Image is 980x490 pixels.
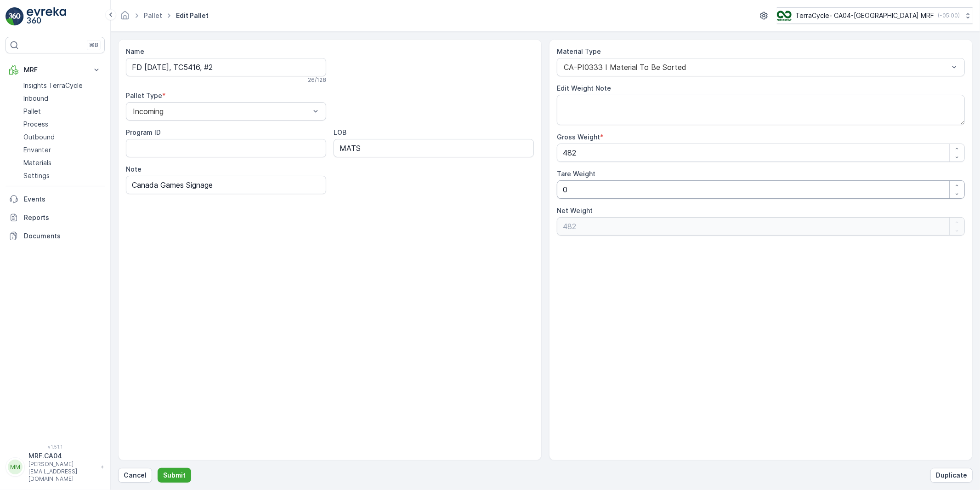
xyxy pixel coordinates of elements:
[6,208,105,227] a: Reports
[6,190,105,208] a: Events
[334,128,346,136] label: LOB
[27,7,66,26] img: logo_light-DOdMpM7g.png
[936,471,967,480] p: Duplicate
[28,451,96,461] p: MRF.CA04
[6,444,105,450] span: v 1.51.1
[8,460,23,474] div: MM
[126,92,162,99] label: Pallet Type
[23,133,55,142] p: Outbound
[24,213,101,222] p: Reports
[23,81,83,90] p: Insights TerraCycle
[28,461,96,483] p: [PERSON_NAME][EMAIL_ADDRESS][DOMAIN_NAME]
[158,468,191,483] button: Submit
[23,171,50,180] p: Settings
[24,65,86,75] p: MRF
[557,133,600,141] label: Gross Weight
[777,7,973,24] button: TerraCycle- CA04-[GEOGRAPHIC_DATA] MRF(-05:00)
[557,84,611,92] label: Edit Weight Note
[24,195,101,204] p: Events
[20,156,105,169] a: Materials
[557,47,601,55] label: Material Type
[144,12,162,19] a: Pallet
[930,468,973,483] button: Duplicate
[126,128,161,136] label: Program ID
[23,94,48,103] p: Inbound
[124,471,147,480] p: Cancel
[23,158,51,167] p: Materials
[20,131,105,144] a: Outbound
[126,47,144,55] label: Name
[20,118,105,131] a: Process
[6,451,105,483] button: MMMRF.CA04[PERSON_NAME][EMAIL_ADDRESS][DOMAIN_NAME]
[557,170,595,178] label: Tare Weight
[777,11,792,21] img: TC_8rdWMmT_gp9TRR3.png
[20,79,105,92] a: Insights TerraCycle
[23,120,48,129] p: Process
[163,471,186,480] p: Submit
[24,231,101,241] p: Documents
[120,14,130,22] a: Homepage
[126,165,142,173] label: Note
[795,11,934,20] p: TerraCycle- CA04-[GEOGRAPHIC_DATA] MRF
[6,7,24,26] img: logo
[557,207,593,214] label: Net Weight
[6,227,105,245] a: Documents
[174,11,210,20] span: Edit Pallet
[23,145,51,155] p: Envanter
[20,169,105,182] a: Settings
[20,105,105,118] a: Pallet
[89,41,98,49] p: ⌘B
[20,92,105,105] a: Inbound
[308,76,326,84] p: 26 / 128
[23,107,41,116] p: Pallet
[118,468,152,483] button: Cancel
[938,12,960,19] p: ( -05:00 )
[6,61,105,79] button: MRF
[20,144,105,156] a: Envanter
